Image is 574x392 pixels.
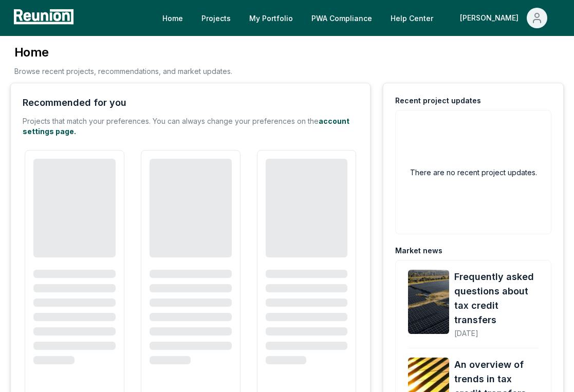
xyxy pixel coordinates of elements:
a: Help Center [382,8,441,28]
h2: There are no recent project updates. [410,167,537,178]
div: [PERSON_NAME] [460,8,523,28]
a: PWA Compliance [303,8,380,28]
div: Recent project updates [395,96,481,106]
span: Projects that match your preferences. You can always change your preferences on the [23,117,319,125]
div: Recommended for you [23,96,126,110]
a: Home [154,8,191,28]
a: Projects [193,8,239,28]
div: Market news [395,246,442,256]
nav: Main [154,8,564,28]
p: Browse recent projects, recommendations, and market updates. [14,66,232,77]
h3: Home [14,44,232,61]
button: [PERSON_NAME] [452,8,556,28]
img: Frequently asked questions about tax credit transfers [408,270,449,334]
a: My Portfolio [241,8,301,28]
a: Frequently asked questions about tax credit transfers [408,270,449,339]
a: Frequently asked questions about tax credit transfers [454,270,539,327]
div: [DATE] [454,321,539,339]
